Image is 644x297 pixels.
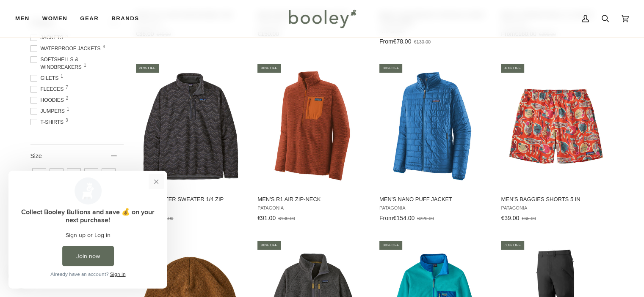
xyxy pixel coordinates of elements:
[257,64,281,73] div: 30% off
[102,168,116,182] span: Size: XS
[393,38,412,45] span: €78.00
[61,74,63,79] span: 1
[80,14,99,23] span: Gear
[379,215,393,221] span: From
[379,196,489,203] span: Men's Nano Puff Jacket
[67,107,69,112] span: 1
[111,14,139,23] span: Brands
[501,205,611,211] span: Patagonia
[84,168,98,182] span: Size: XL
[15,14,30,23] span: Men
[30,96,66,104] span: Hoodies
[136,205,246,211] span: Patagonia
[501,64,524,73] div: 40% off
[378,63,490,225] a: Men's Nano Puff Jacket
[257,215,276,221] span: €91.00
[501,215,519,221] span: €39.00
[414,39,431,44] span: €130.00
[393,215,415,221] span: €154.00
[42,14,67,23] span: Women
[135,63,247,225] a: Men's Better Sweater 1/4 Zip
[136,64,159,73] div: 30% off
[32,168,46,182] span: Size: L
[103,45,105,49] span: 8
[30,107,67,115] span: Jumpers
[379,241,403,250] div: 30% off
[378,70,490,182] img: Patagonia Men's Nano Puff Jacket Endless Blue - Booley Galway
[30,45,103,52] span: Waterproof Jackets
[66,96,69,101] span: 2
[257,241,281,250] div: 30% off
[8,171,167,289] iframe: Loyalty program pop-up with offers and actions
[501,241,524,250] div: 30% off
[136,196,246,203] span: Men's Better Sweater 1/4 Zip
[278,216,295,221] span: €130.00
[257,205,367,211] span: Patagonia
[30,56,124,71] span: Softshells & Windbreakers
[30,74,61,82] span: Gilets
[500,63,612,225] a: Men's Baggies Shorts 5 in
[257,196,367,203] span: Men's R1 Air Zip-Neck
[285,6,359,31] img: Booley
[66,85,68,90] span: 7
[67,168,81,182] span: Size: S
[135,70,247,182] img: Patagonia Men's Better Sweater 1/4 Zip Island Escape / Forge Grey - Booley Galway
[417,216,434,221] span: €220.00
[501,196,611,203] span: Men's Baggies Shorts 5 in
[379,64,403,73] div: 30% off
[50,168,64,182] span: Size: M
[66,118,68,123] span: 3
[30,153,42,159] span: Size
[30,85,66,93] span: Fleeces
[256,63,368,225] a: Men's R1 Air Zip-Neck
[500,70,612,182] img: Patagonia Men's Baggies Shorts 5 in Wrasse / Pollinator Orange - Booley Galway
[379,205,489,211] span: Patagonia
[256,70,368,182] img: Patagonia Men's R1 Air Zip-Neck Burnished Red - Booley Galway
[379,38,393,45] span: From
[30,118,66,126] span: T-Shirts
[84,63,86,68] span: 1
[522,216,536,221] span: €65.00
